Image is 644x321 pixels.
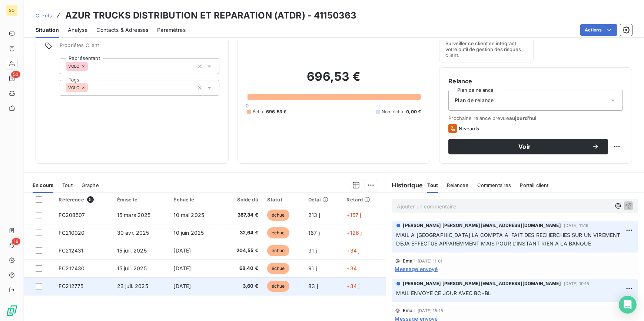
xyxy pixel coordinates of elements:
div: Open Intercom Messenger [619,296,637,314]
input: Ajouter une valeur [88,84,94,91]
div: Statut [267,197,299,203]
span: Relances [447,182,468,188]
h2: 696,53 € [247,69,421,91]
span: 3,60 € [226,282,258,290]
span: 0 [246,103,249,108]
span: 387,34 € [226,211,258,219]
span: [PERSON_NAME] [PERSON_NAME][EMAIL_ADDRESS][DOMAIN_NAME] [403,280,561,287]
div: Solde dû [226,197,258,203]
span: Propriétés Client [60,42,219,53]
button: Actions [580,24,617,36]
span: MAIL A [GEOGRAPHIC_DATA] LA COMPTA A FAIT DES RECHERCHES SUR UN VIREMENT DEJA EFFECTUE APPAREMMEN... [396,232,622,247]
span: Email [403,259,415,263]
span: 5 [87,196,94,203]
span: 10 mai 2025 [173,212,204,218]
div: Émise le [117,197,165,203]
span: FC210020 [59,230,84,236]
span: Surveiller ce client en intégrant votre outil de gestion des risques client. [445,40,527,58]
span: [PERSON_NAME] [PERSON_NAME][EMAIL_ADDRESS][DOMAIN_NAME] [403,222,561,229]
span: VOLC [68,64,80,68]
span: [DATE] 11:01 [418,259,442,263]
span: Échu [253,108,263,115]
div: SO [6,4,18,16]
span: 15 juil. 2025 [117,265,147,271]
div: Référence [59,196,108,203]
span: Situation [36,26,59,34]
span: 204,55 € [226,247,258,254]
span: [DATE] [173,265,191,271]
span: 68,40 € [226,265,258,272]
span: Commentaires [477,182,511,188]
span: 167 j [308,230,320,236]
span: [DATE] [173,247,191,254]
span: Prochaine relance prévue [448,115,623,121]
span: Clients [36,13,52,19]
span: [DATE] 11:16 [564,223,589,228]
span: 83 j [308,283,318,289]
span: Plan de relance [455,97,494,104]
span: +34 j [347,247,360,254]
span: Analyse [68,26,87,34]
button: Voir [448,139,608,154]
span: 91 j [308,265,317,271]
span: +34 j [347,283,360,289]
span: 15 mars 2025 [117,212,151,218]
span: Non-échu [382,108,403,115]
span: échue [267,281,289,292]
h6: Historique [386,181,423,190]
span: 91 j [308,247,317,254]
span: 32,64 € [226,229,258,237]
span: échue [267,245,289,256]
input: Ajouter une valeur [88,63,94,70]
span: Message envoyé [395,265,438,273]
span: 10 juin 2025 [173,230,204,236]
span: Portail client [520,182,549,188]
span: 16 [12,238,20,245]
span: aujourd’hui [509,115,537,121]
span: Niveau 5 [459,126,479,131]
span: VOLC [68,86,80,90]
span: FC212775 [59,283,83,289]
img: Logo LeanPay [6,305,18,317]
span: MAIL ENVOYE CE JOUR AVEC BC+BL [396,290,491,296]
div: Échue le [173,197,217,203]
span: FC208507 [59,212,85,218]
span: Graphe [82,182,99,188]
span: +34 j [347,265,360,271]
span: FC212431 [59,247,83,254]
span: Contacts & Adresses [96,26,148,34]
span: FC212430 [59,265,84,271]
div: Délai [308,197,338,203]
span: 696,53 € [266,108,286,115]
a: Clients [36,12,52,19]
span: 30 avr. 2025 [117,230,149,236]
span: [DATE] 10:15 [564,281,590,286]
h3: AZUR TRUCKS DISTRIBUTION ET REPARATION (ATDR) - 41150363 [65,9,356,22]
span: échue [267,227,289,238]
span: 23 juil. 2025 [117,283,148,289]
span: 213 j [308,212,320,218]
span: Voir [457,144,592,150]
span: échue [267,210,289,221]
span: 0,00 € [406,108,421,115]
div: Retard [347,197,381,203]
span: 15 juil. 2025 [117,247,147,254]
span: Email [403,308,415,313]
span: En cours [33,182,53,188]
span: +157 j [347,212,361,218]
span: [DATE] [173,283,191,289]
span: +126 j [347,230,362,236]
span: [DATE] 15:15 [418,308,443,313]
span: échue [267,263,289,274]
span: 50 [11,71,20,78]
span: Paramètres [157,26,186,34]
span: Tout [62,182,73,188]
h6: Relance [448,77,623,86]
span: Tout [427,182,438,188]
